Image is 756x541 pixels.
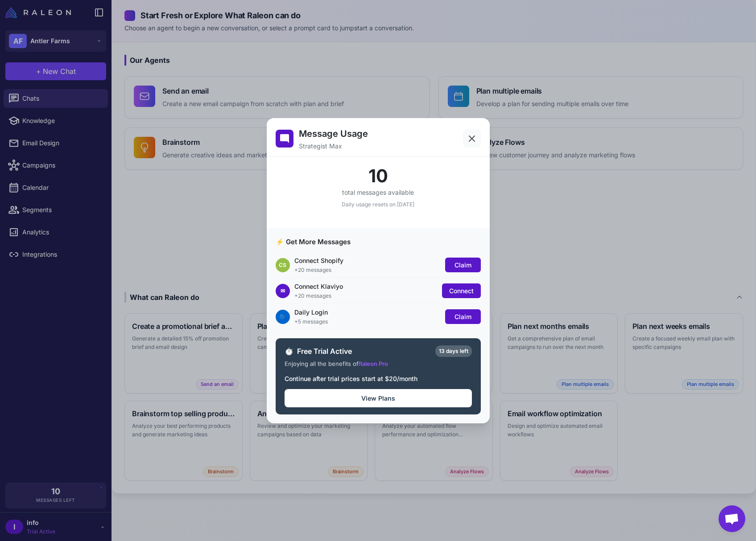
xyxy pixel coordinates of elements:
div: Enjoying all the benefits of [285,360,472,369]
div: 10 [276,167,481,185]
div: 13 days left [435,345,472,357]
div: Daily Login [294,307,441,317]
span: Daily usage resets on [DATE] [342,201,414,208]
h2: Message Usage [299,127,368,140]
span: ⏱️ [285,346,293,357]
button: Claim [445,258,481,272]
div: Connect Shopify [294,256,441,265]
button: View Plans [285,389,472,407]
span: Claim [454,261,471,269]
span: total messages available [342,189,414,196]
button: Connect [442,283,481,298]
div: Connect Klaviyo [294,282,438,291]
div: +5 messages [294,318,441,326]
h3: ⚡ Get More Messages [276,237,481,247]
div: ✉ [276,284,290,298]
span: Raleon Pro [359,360,388,367]
div: +20 messages [294,266,441,274]
button: Claim [445,309,481,324]
div: +20 messages [294,292,438,300]
div: Open chat [719,505,745,532]
div: 🔵 [276,310,290,324]
span: Claim [454,313,471,320]
div: CS [276,258,290,272]
span: Connect [449,287,474,295]
span: Free Trial Active [297,346,432,357]
span: Continue after trial prices start at $20/month [285,375,417,382]
p: Strategist Max [299,141,368,151]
